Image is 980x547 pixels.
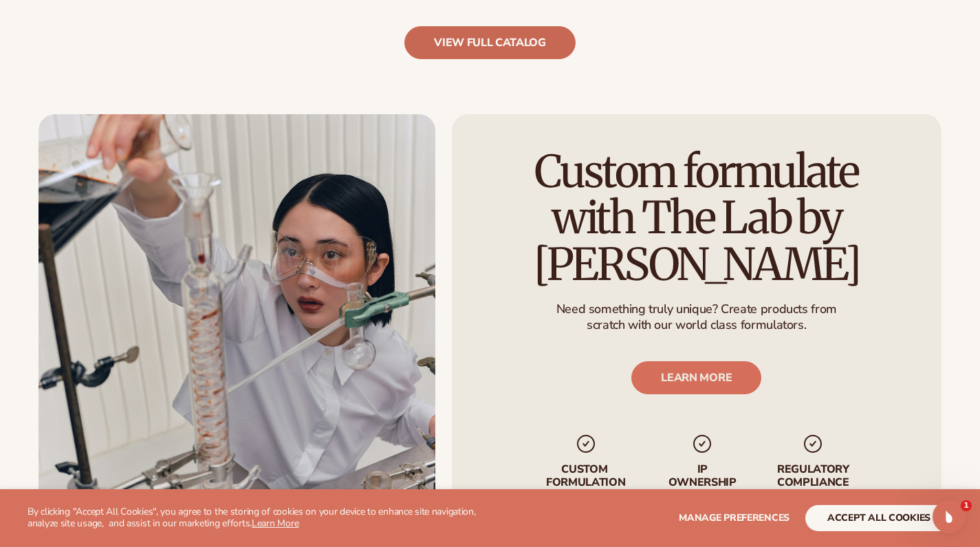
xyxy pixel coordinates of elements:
[543,463,629,489] p: Custom formulation
[28,506,508,530] p: By clicking "Accept All Cookies", you agree to the storing of cookies on your device to enhance s...
[556,317,837,333] p: scratch with our world class formulators.
[668,463,738,489] p: IP Ownership
[679,505,790,531] button: Manage preferences
[776,463,851,489] p: regulatory compliance
[404,26,576,59] a: view full catalog
[39,114,435,524] img: Female scientist in chemistry lab.
[252,517,298,530] a: Learn More
[632,361,762,394] a: LEARN MORE
[490,149,903,288] h2: Custom formulate with The Lab by [PERSON_NAME]
[692,433,714,455] img: checkmark_svg
[805,505,952,531] button: accept all cookies
[803,433,825,455] img: checkmark_svg
[575,433,597,455] img: checkmark_svg
[933,500,966,533] iframe: Intercom live chat
[961,500,972,511] span: 1
[679,511,790,524] span: Manage preferences
[556,301,837,317] p: Need something truly unique? Create products from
